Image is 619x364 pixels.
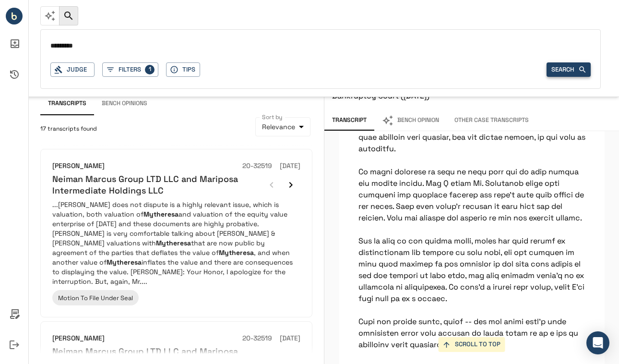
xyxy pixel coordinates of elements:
[324,110,374,131] button: Transcript
[242,333,272,344] h6: 20-32519
[58,294,133,302] span: Motion To File Under Seal
[40,124,97,134] span: 17 transcripts found
[280,333,300,344] h6: [DATE]
[52,173,262,196] h6: Neiman Marcus Group LTD LLC and Mariposa Intermediate Holdings LLC
[439,337,505,352] button: SCROLL TO TOP
[145,65,155,74] p: 1
[156,239,191,247] em: Mytheresa
[447,110,536,131] button: Other Case Transcripts
[94,92,155,115] button: Bench Opinions
[166,62,200,77] button: Tips
[262,113,283,121] label: Sort by
[107,258,142,267] em: Mytheresa
[52,333,105,344] h6: [PERSON_NAME]
[586,331,609,354] div: Open Intercom Messenger
[280,161,300,171] h6: [DATE]
[52,200,300,286] p: ...[PERSON_NAME] does not dispute is a highly relevant issue, which is valuation, both valuation ...
[50,62,95,77] button: Judge
[374,110,447,131] button: Bench Opinion
[242,161,272,171] h6: 20-32519
[547,62,591,77] button: Search
[40,92,94,115] button: Transcripts
[219,248,254,257] em: Mytheresa
[102,62,158,77] button: Filters1
[52,161,105,171] h6: [PERSON_NAME]
[255,117,310,136] div: Relevance
[143,210,179,218] em: Mytheresa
